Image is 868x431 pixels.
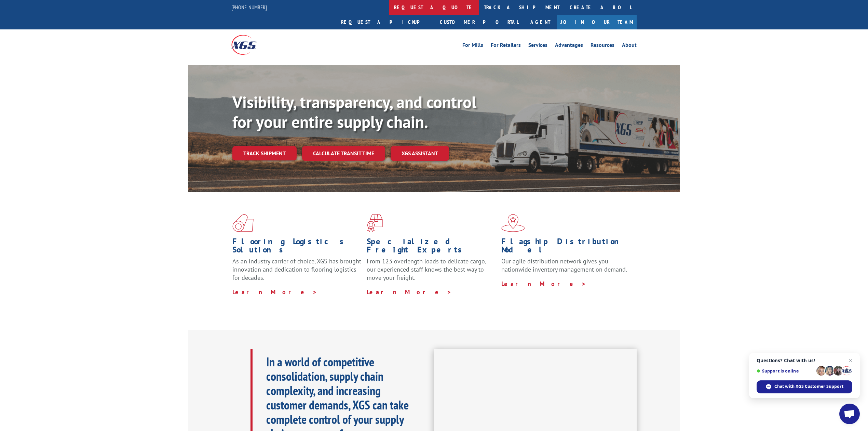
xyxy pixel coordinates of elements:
span: Questions? Chat with us! [757,358,852,363]
a: About [622,42,637,50]
a: Request a pickup [336,15,435,29]
a: XGS ASSISTANT [391,146,449,161]
p: From 123 overlength loads to delicate cargo, our experienced staff knows the best way to move you... [367,257,496,288]
span: As an industry carrier of choice, XGS has brought innovation and dedication to flooring logistics... [232,257,361,282]
span: Support is online [757,368,814,374]
span: Our agile distribution network gives you nationwide inventory management on demand. [501,257,627,273]
a: For Mills [462,42,483,50]
b: Visibility, transparency, and control for your entire supply chain. [232,91,476,132]
a: Learn More > [232,288,317,296]
h1: Flagship Distribution Model [501,237,630,257]
a: Learn More > [501,280,586,288]
a: Agent [524,15,557,29]
a: Services [528,42,547,50]
h1: Flooring Logistics Solutions [232,237,362,257]
a: Join Our Team [557,15,637,29]
img: xgs-icon-total-supply-chain-intelligence-red [232,214,254,232]
span: Chat with XGS Customer Support [757,380,852,393]
span: Chat with XGS Customer Support [774,383,843,390]
img: xgs-icon-focused-on-flooring-red [367,214,383,232]
a: Learn More > [367,288,452,296]
h1: Specialized Freight Experts [367,237,496,257]
a: [PHONE_NUMBER] [231,4,267,11]
a: Resources [591,42,614,50]
a: Advantages [555,42,583,50]
a: Customer Portal [435,15,524,29]
a: Calculate transit time [302,146,385,161]
a: For Retailers [491,42,521,50]
a: Open chat [839,404,860,424]
a: Track shipment [232,146,297,160]
img: xgs-icon-flagship-distribution-model-red [501,214,525,232]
